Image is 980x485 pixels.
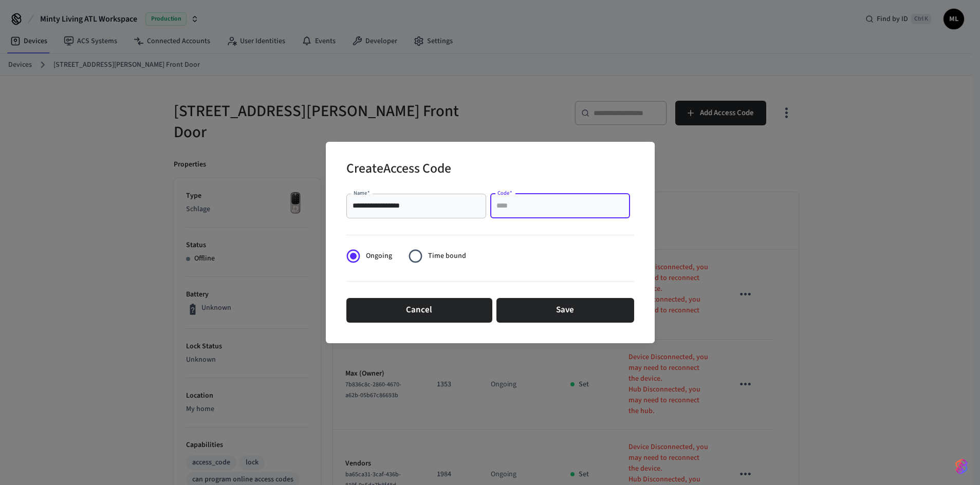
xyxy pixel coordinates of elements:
[354,189,370,197] label: Name
[497,189,512,197] label: Code
[428,251,466,262] span: Time bound
[496,298,634,323] button: Save
[346,298,492,323] button: Cancel
[366,251,392,262] span: Ongoing
[955,458,968,475] img: SeamLogoGradient.69752ec5.svg
[346,154,451,185] h2: Create Access Code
